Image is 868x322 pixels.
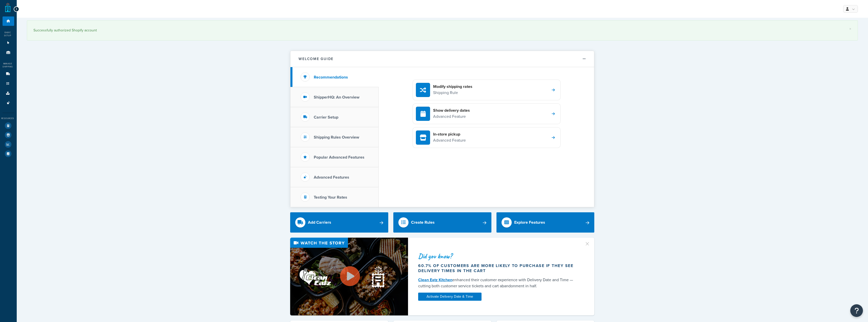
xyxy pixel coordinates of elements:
p: Advanced Feature [433,113,470,120]
a: Create Rules [393,212,491,233]
li: Advanced Features [3,98,14,108]
h3: ShipperHQ: An Overview [314,95,359,100]
div: Successfully authorized Shopify account [33,27,851,34]
div: 60.7% of customers are more likely to purchase if they see delivery times in the cart [418,263,578,273]
h3: Carrier Setup [314,115,338,120]
h4: Show delivery dates [433,108,470,113]
div: Add Carriers [308,219,331,226]
div: Create Rules [411,219,435,226]
button: Welcome Guide [290,51,594,67]
h3: Testing Your Rates [314,195,347,200]
h3: Popular Advanced Features [314,155,364,160]
div: Explore Features [514,219,545,226]
li: Origins [3,48,14,57]
a: Add Carriers [290,212,388,233]
li: Shipping Rules [3,79,14,88]
h4: In-store pickup [433,131,466,137]
li: Websites [3,38,14,48]
li: Dashboard [3,16,14,26]
h3: Recommendations [314,75,348,80]
h3: Shipping Rules Overview [314,135,359,140]
a: Explore Features [496,212,595,233]
li: Analytics [3,140,14,149]
p: Shipping Rule [433,89,472,96]
li: Test Your Rates [3,121,14,130]
li: Help Docs [3,149,14,158]
li: Marketplace [3,130,14,140]
a: Clean Eatz Kitchen [418,277,452,283]
a: Activate Delivery Date & Time [418,293,482,301]
li: Boxes [3,89,14,98]
img: Video thumbnail [290,238,408,315]
a: × [849,27,851,31]
h4: Modify shipping rates [433,84,472,89]
h2: Welcome Guide [299,57,334,61]
li: Carriers [3,69,14,79]
button: Open Resource Center [850,304,863,317]
p: Advanced Feature [433,137,466,144]
div: Did you know? [418,253,578,260]
div: enhanced their customer experience with Delivery Date and Time — cutting both customer service ti... [418,277,578,289]
h3: Advanced Features [314,175,349,180]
